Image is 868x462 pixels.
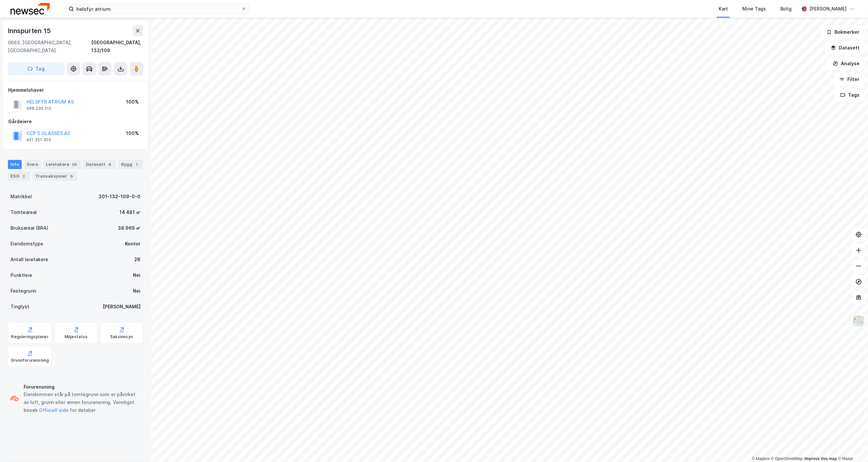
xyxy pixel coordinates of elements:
[24,383,140,391] div: Forurensning
[8,62,64,75] button: Tag
[11,224,48,232] div: Bruksareal (BRA)
[83,160,116,169] div: Datasett
[134,161,140,168] div: 1
[71,161,78,168] div: 26
[133,271,140,279] div: Nei
[43,160,81,169] div: Leietakere
[8,160,22,169] div: Info
[27,137,51,143] div: 921 351 305
[126,98,139,106] div: 100%
[805,456,837,461] a: Improve this map
[834,73,865,86] button: Filter
[835,88,865,102] button: Tags
[27,106,51,111] div: 968 230 212
[11,303,29,311] div: Tinglyst
[133,287,140,295] div: Nei
[119,208,140,216] div: 14 481 ㎡
[24,160,41,169] div: Eiere
[126,129,139,137] div: 100%
[11,240,43,248] div: Eiendomstype
[810,5,847,13] div: [PERSON_NAME]
[24,391,140,414] div: Eiendommen står på tomtegrunn som er påvirket av luft, grunn eller annen forurensning. Vennligst ...
[11,193,32,201] div: Matrikkel
[11,256,48,263] div: Antall leietakere
[780,5,792,13] div: Bolig
[827,57,865,70] button: Analyse
[719,5,728,13] div: Kart
[771,456,803,461] a: OpenStreetMap
[107,161,113,168] div: 6
[134,256,140,263] div: 26
[8,172,30,181] div: ESG
[65,334,88,339] div: Miljøstatus
[98,193,140,201] div: 301-132-109-0-0
[853,315,865,327] img: Z
[742,5,766,13] div: Mine Tags
[21,173,27,180] div: 2
[32,172,77,181] div: Transaksjoner
[8,86,143,94] div: Hjemmelshaver
[74,4,241,14] input: Søk på adresse, matrikkel, gårdeiere, leietakere eller personer
[118,224,140,232] div: 38 965 ㎡
[11,287,36,295] div: Festegrunn
[8,26,52,36] div: Innspurten 15
[11,358,49,363] div: Grunnforurensning
[11,208,37,216] div: Tomteareal
[752,456,770,461] a: Mapbox
[835,431,868,462] div: Kontrollprogram for chat
[835,431,868,462] iframe: Chat Widget
[68,173,75,180] div: 9
[103,303,140,311] div: [PERSON_NAME]
[91,39,143,54] div: [GEOGRAPHIC_DATA], 132/109
[118,160,143,169] div: Bygg
[110,334,133,339] div: Saksinnsyn
[8,118,143,125] div: Gårdeiere
[11,3,50,14] img: newsec-logo.f6e21ccffca1b3a03d2d.png
[11,271,32,279] div: Punktleie
[821,26,865,39] button: Bokmerker
[11,334,49,339] div: Reguleringsplaner
[125,240,140,248] div: Kontor
[8,39,91,54] div: 0663, [GEOGRAPHIC_DATA], [GEOGRAPHIC_DATA]
[825,41,865,54] button: Datasett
